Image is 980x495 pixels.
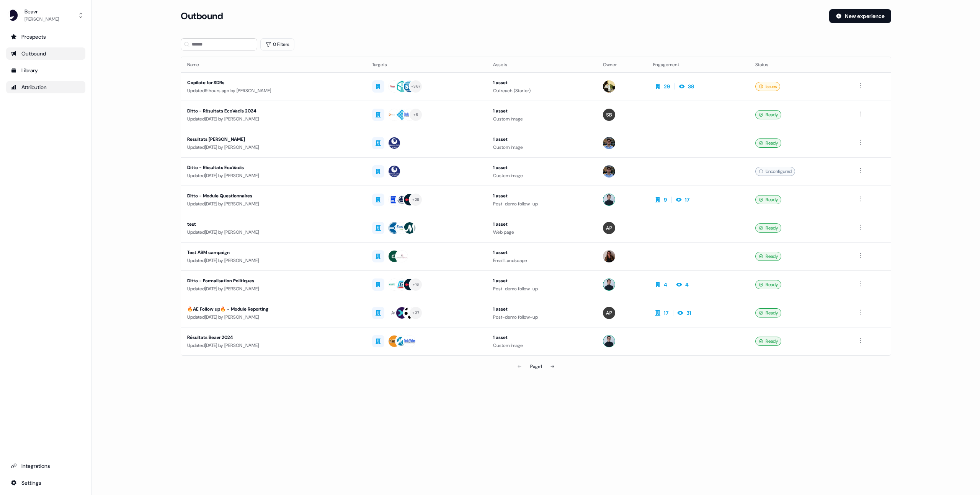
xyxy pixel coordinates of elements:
div: 1 asset [493,305,591,313]
div: + 28 [412,196,419,203]
div: [PERSON_NAME] [24,15,59,23]
div: Updated [DATE] by [PERSON_NAME] [187,143,360,151]
a: Go to attribution [6,81,85,93]
div: 17 [685,196,689,204]
div: AC [391,309,398,317]
div: 4 [685,281,689,288]
img: Ugo [603,278,615,291]
div: Updated [DATE] by [PERSON_NAME] [187,342,360,349]
div: + 367 [411,83,420,90]
div: 29 [664,83,670,90]
div: Résultats Beavr 2024 [187,334,360,341]
div: Web page [493,228,591,236]
div: Custom Image [493,342,591,349]
img: Alexis [603,222,615,234]
div: Ditto - Résultats EcoVadis [187,164,360,171]
div: Issues [755,82,780,91]
button: Beavr[PERSON_NAME] [6,6,85,24]
div: Ready [755,223,781,233]
div: 1 asset [493,277,591,285]
div: Ditto - Formalisation Politiques [187,277,360,285]
button: New experience [829,9,891,23]
div: Settings [11,479,81,487]
div: test [187,220,360,228]
div: + 37 [412,309,419,316]
img: Armand [603,80,615,93]
div: 1 asset [493,220,591,228]
div: 1 asset [493,192,591,200]
div: 1 asset [493,79,591,86]
th: Targets [366,57,487,72]
img: Simon [603,109,615,121]
div: 38 [688,83,694,90]
img: Alexis [603,307,615,319]
div: 1 asset [493,107,591,115]
div: Ditto - Module Questionnaires [187,192,360,200]
div: 17 [664,309,668,317]
th: Owner [597,57,647,72]
div: Ready [755,252,781,261]
div: Updated 9 hours ago by [PERSON_NAME] [187,87,360,94]
div: Post-demo follow-up [493,200,591,208]
img: Thomas [603,137,615,149]
div: Updated [DATE] by [PERSON_NAME] [187,285,360,293]
div: Updated [DATE] by [PERSON_NAME] [187,200,360,208]
div: Post-demo follow-up [493,313,591,321]
div: Custom Image [493,143,591,151]
div: 1 asset [493,135,591,143]
img: Ugo [603,335,615,347]
div: Updated [DATE] by [PERSON_NAME] [187,313,360,321]
a: Go to integrations [6,460,85,472]
div: Beavr [24,8,59,15]
div: Custom Image [493,172,591,179]
div: Ready [755,337,781,346]
div: Resultats [PERSON_NAME] [187,135,360,143]
img: Thomas [603,165,615,177]
h3: Outbound [181,10,223,22]
div: + 8 [413,111,418,118]
button: 0 Filters [260,38,294,50]
div: 🔥AE Follow up🔥 - Module Reporting [187,305,360,313]
div: Ready [755,280,781,289]
th: Assets [487,57,597,72]
div: Integrations [11,462,81,470]
div: Updated [DATE] by [PERSON_NAME] [187,228,360,236]
a: Go to integrations [6,477,85,489]
img: Ugo [603,194,615,206]
div: Outbound [11,50,81,57]
div: + 16 [413,281,419,288]
div: 4 [664,281,667,288]
th: Engagement [647,57,750,72]
div: Ready [755,110,781,119]
div: 1 asset [493,334,591,341]
div: Ready [755,138,781,148]
div: Post-demo follow-up [493,285,591,293]
th: Name [181,57,366,72]
a: Go to prospects [6,31,85,43]
a: Go to outbound experience [6,47,85,60]
div: Updated [DATE] by [PERSON_NAME] [187,257,360,264]
div: Attribution [11,83,81,91]
div: Email Landscape [493,257,591,264]
div: Updated [DATE] by [PERSON_NAME] [187,172,360,179]
div: 1 asset [493,249,591,256]
a: Go to templates [6,64,85,77]
div: 31 [686,309,691,317]
div: Copilote for SDRs [187,79,360,86]
div: Prospects [11,33,81,41]
div: Ditto - Résultats EcoVadis 2024 [187,107,360,115]
div: Test ABM campaign [187,249,360,256]
div: Outreach (Starter) [493,87,591,94]
th: Status [749,57,849,72]
div: Updated [DATE] by [PERSON_NAME] [187,115,360,123]
div: Unconfigured [755,167,795,176]
div: Custom Image [493,115,591,123]
img: Flora [603,250,615,262]
div: 9 [664,196,667,204]
div: Page 1 [530,363,542,370]
div: Ready [755,195,781,204]
div: Ready [755,308,781,318]
div: Library [11,67,81,74]
div: 1 asset [493,164,591,171]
